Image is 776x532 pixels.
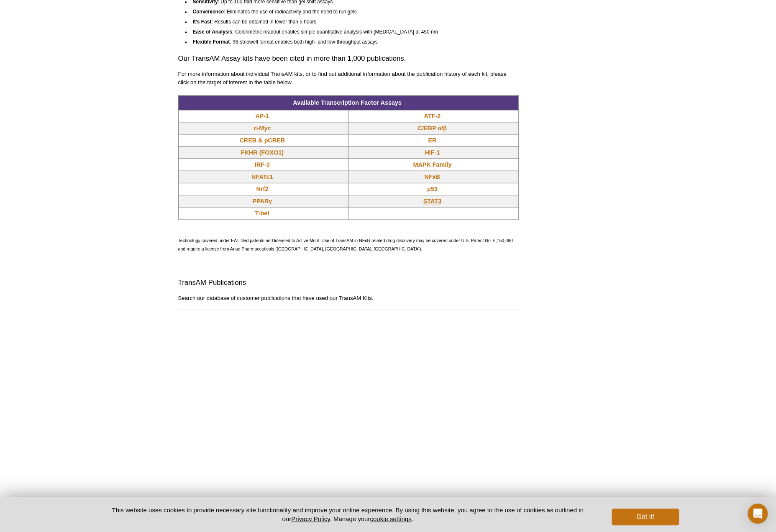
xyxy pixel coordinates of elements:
[97,506,598,523] p: This website uses cookies to provide necessary site functionality and improve your online experie...
[191,16,511,26] li: : Results can be obtained in fewer than 5 hours
[255,209,269,217] a: T-bet
[251,173,273,181] a: NFATc1
[748,504,768,524] div: Open Intercom Messenger
[193,9,224,15] strong: Convenience
[239,136,285,145] a: CREB & pCREB
[428,136,436,145] a: ER
[178,278,519,288] h2: TransAM Publications
[291,515,330,522] a: Privacy Policy
[191,26,511,36] li: : Colorimetric readout enables simple quantitative analysis with [MEDICAL_DATA] at 450 nm
[178,54,519,64] h3: Our TransAM Assay kits have been cited in more than 1,000 publications.
[252,197,272,205] a: PPARγ
[193,19,212,25] strong: It's Fast
[178,238,513,251] span: Technology covered under EAT-filed patents and licensed to Active Motif. Use of TransAM in NFκB-r...
[413,160,451,169] a: MAPK Family
[293,99,402,106] span: Available Transcription Factor Assays
[254,124,271,132] a: c-Myc
[241,148,284,157] a: FKHR (FOXO1)
[256,185,268,193] a: Nrf2
[423,197,441,205] a: STAT3
[612,509,679,525] button: Got it!
[424,112,441,120] a: ATF-2
[178,70,519,87] p: For more information about individual TransAM kits, or to find out additional information about t...
[255,112,269,120] a: AP-1
[370,515,411,522] button: cookie settings
[191,36,511,46] li: : 96-stripwell format enables both high- and low-throughput assays
[191,6,511,16] li: : Eliminates the use of radioactivity and the need to run gels
[178,294,519,302] p: Search our database of customer publications that have used our TransAM Kits.
[425,148,440,157] a: HIF-1
[255,160,270,169] a: IRF-3
[193,29,233,35] strong: Ease of Analysis
[427,185,438,193] a: p53
[193,39,230,45] strong: Flexible Format
[424,173,440,181] a: NFκB
[418,124,447,132] a: C/EBP α/β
